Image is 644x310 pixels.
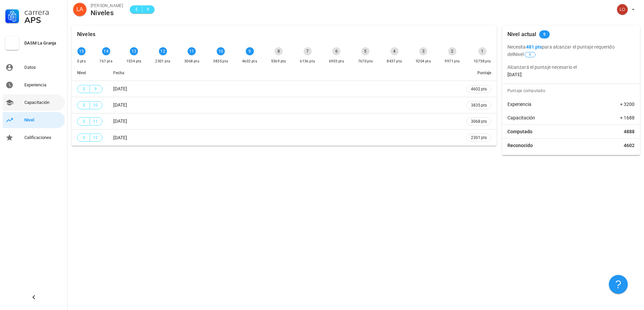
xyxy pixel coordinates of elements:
span: Reconocido [507,142,533,149]
th: Puntaje [461,65,497,81]
span: + 3200 [620,101,635,108]
span: 4602 pts [471,86,487,92]
div: 13 [130,47,138,55]
span: 9 [145,6,150,13]
span: LA [76,3,83,16]
span: 2301 pts [471,134,487,141]
div: 0 pts [77,58,86,65]
div: 1 [478,47,486,55]
div: 4602 pts [242,58,257,65]
a: Experiencia [3,77,65,93]
span: 3835 pts [471,102,487,109]
span: Nivel [514,52,536,57]
span: [DATE] [113,102,127,108]
div: 3835 pts [213,58,228,65]
span: E [134,6,139,13]
div: [PERSON_NAME] [91,2,123,9]
span: E [81,86,87,92]
div: 11 [188,47,196,55]
div: Carrera [24,8,62,16]
p: Alcanzará el puntaje necesario el . [507,63,635,78]
div: 12 [159,47,167,55]
span: 10 [93,102,98,109]
div: 6903 pts [329,58,344,65]
div: 2301 pts [155,58,170,65]
span: E [81,134,87,141]
a: Nivel [3,112,65,128]
div: 8 [275,47,283,55]
span: 4888 [624,128,635,135]
b: [DATE] [507,72,522,77]
p: Necesita para alcanzar el puntaje requerido del [507,43,635,58]
div: Niveles [77,26,95,43]
div: DASM La Granja [24,40,62,46]
div: 6136 pts [300,58,315,65]
b: 481 pts [526,44,542,50]
span: 8 [529,52,531,57]
span: 12 [93,134,98,141]
div: Nivel [24,117,62,123]
div: 9204 pts [416,58,431,65]
div: avatar [617,4,628,15]
span: + 1688 [620,114,635,121]
div: 9 [246,47,254,55]
span: 3068 pts [471,118,487,125]
span: Nivel [77,71,86,75]
div: 3068 pts [184,58,199,65]
span: Computado [507,128,532,135]
a: Calificaciones [3,130,65,146]
div: 1534 pts [126,58,142,65]
div: 767 pts [99,58,113,65]
div: 15 [77,47,86,55]
div: Datos [24,65,62,70]
div: 14 [102,47,110,55]
div: avatar [73,3,87,16]
div: Calificaciones [24,135,62,140]
div: APS [24,16,62,24]
button: avatar [613,3,639,16]
div: 5 [361,47,369,55]
div: Nivel actual [507,26,536,43]
div: 6 [332,47,340,55]
div: Experiencia [24,82,62,88]
div: 3 [419,47,427,55]
div: 7 [304,47,312,55]
div: Niveles [91,9,123,17]
span: 9 [93,86,98,92]
div: Puntaje computado [505,84,640,97]
div: 2 [448,47,456,55]
span: 9 [543,30,546,38]
div: 10 [217,47,225,55]
span: Experiencia [507,101,531,108]
div: 5369 pts [271,58,286,65]
div: Capacitación [24,100,62,105]
span: E [81,102,87,109]
div: 9971 pts [445,58,460,65]
th: Nivel [72,65,108,81]
span: E [81,118,87,125]
div: 7670 pts [358,58,373,65]
span: Puntaje [477,71,491,75]
div: 8437 pts [387,58,402,65]
div: 10738 pts [474,58,491,65]
span: 4602 [624,142,635,149]
a: Datos [3,59,65,76]
a: Capacitación [3,94,65,111]
span: Capacitación [507,114,535,121]
span: [DATE] [113,135,127,140]
th: Fecha [108,65,461,81]
span: 11 [93,118,98,125]
div: 4 [390,47,399,55]
span: Fecha [113,71,124,75]
span: [DATE] [113,118,127,124]
span: [DATE] [113,86,127,91]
